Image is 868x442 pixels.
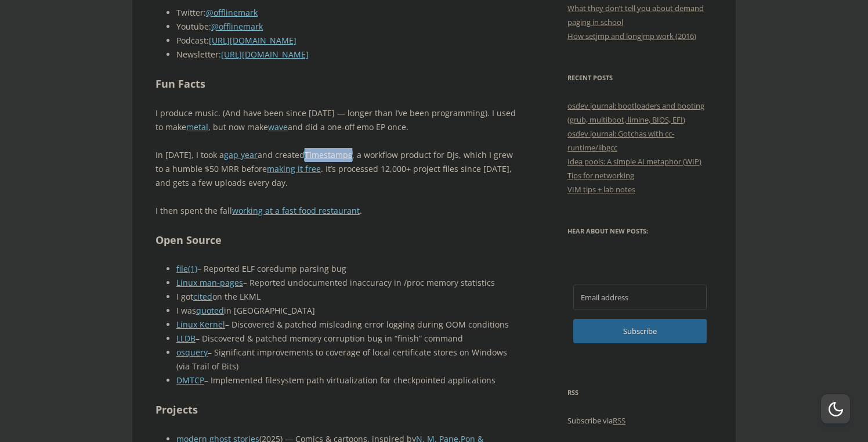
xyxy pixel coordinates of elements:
[268,121,288,132] a: wave
[155,106,518,134] p: I produce music. (And have been since [DATE] — longer than I’ve been programming). I used to make...
[567,71,713,85] h3: Recent Posts
[567,3,704,27] a: What they don’t tell you about demand paging in school
[211,21,263,32] a: @offlinemark
[176,262,518,276] li: – Reported ELF coredump parsing bug
[573,285,707,310] input: Email address
[176,48,518,62] li: Newsletter:
[176,318,518,332] li: – Discovered & patched misleading error logging during OOM conditions
[155,401,518,418] h2: Projects
[206,7,258,18] a: @offlinemark
[567,156,701,167] a: Idea pools: A simple AI metaphor (WIP)
[176,304,518,318] li: I was in [GEOGRAPHIC_DATA]
[267,163,321,174] a: making it free
[573,319,707,343] button: Subscribe
[196,333,463,344] span: – Discovered & patched memory corruption bug in “finish” command
[176,375,204,386] a: DMTCP
[176,333,196,344] a: LLDB
[176,347,208,358] a: osquery
[567,224,713,238] h3: Hear about new posts:
[567,414,713,427] p: Subscribe via
[613,415,625,426] a: RSS
[176,6,518,20] li: Twitter:
[209,35,296,46] a: [URL][DOMAIN_NAME]
[221,49,309,60] a: [URL][DOMAIN_NAME]
[196,305,224,316] a: quoted
[155,204,518,218] p: I then spent the fall .
[567,184,635,195] a: VIM tips + lab notes
[232,205,360,216] a: working at a fast food restaurant
[567,100,704,125] a: osdev journal: bootloaders and booting (grub, multiboot, limine, BIOS, EFI)
[176,290,518,304] li: I got on the LKML
[155,148,518,190] p: In [DATE], I took a and created , a workflow product for DJs, which I grew to a humble $50 MRR be...
[567,386,713,400] h3: RSS
[193,291,212,302] a: cited
[567,128,674,153] a: osdev journal: Gotchas with cc-runtime/libgcc
[224,149,258,160] a: gap year
[176,277,243,288] a: Linux man-pages
[176,319,225,330] a: Linux Kernel
[305,149,352,160] a: Timestamps
[567,31,696,41] a: How setjmp and longjmp work (2016)
[176,263,197,274] a: file(1)
[176,373,518,387] li: – Implemented filesystem path virtualization for checkpointed applications
[176,20,518,34] li: Youtube:
[155,232,518,249] h2: Open Source
[567,170,634,181] a: Tips for networking
[176,346,518,373] li: – Significant improvements to coverage of local certificate stores on Windows (via Trail of Bits)
[155,76,518,92] h2: Fun Facts
[186,121,208,132] a: metal
[176,276,518,290] li: – Reported undocumented inaccuracy in /proc memory statistics
[176,34,518,48] li: Podcast:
